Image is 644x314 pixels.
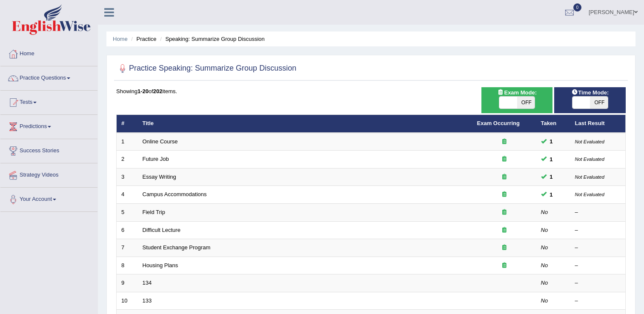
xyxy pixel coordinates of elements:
div: Exam occurring question [477,244,532,252]
b: 202 [153,88,163,94]
div: Exam occurring question [477,226,532,234]
td: 10 [117,292,138,310]
a: Student Exchange Program [143,244,211,251]
small: Not Evaluated [575,174,604,180]
span: 0 [573,3,582,11]
th: Last Result [570,115,626,133]
span: You can still take this question [547,155,556,164]
div: Show exams occurring in exams [481,87,553,113]
div: – [575,208,621,217]
a: Future Job [143,156,169,162]
td: 2 [117,151,138,168]
td: 7 [117,239,138,257]
th: # [117,115,138,133]
td: 1 [117,133,138,151]
td: 9 [117,274,138,292]
b: 1-20 [137,88,149,94]
span: OFF [590,97,608,108]
td: 8 [117,257,138,274]
div: – [575,262,621,270]
a: Home [0,42,97,63]
div: Showing of items. [116,87,626,95]
div: Exam occurring question [477,138,532,146]
th: Taken [536,115,570,133]
small: Not Evaluated [575,139,604,144]
div: Exam occurring question [477,191,532,199]
li: Practice [129,35,156,43]
a: Essay Writing [143,174,176,180]
div: Exam occurring question [477,262,532,270]
a: Tests [0,91,97,112]
h2: Practice Speaking: Summarize Group Discussion [116,62,296,75]
div: – [575,279,621,287]
td: 3 [117,168,138,186]
small: Not Evaluated [575,192,604,197]
span: Exam Mode: [494,88,540,97]
a: Your Account [0,188,97,209]
em: No [541,227,548,233]
div: Exam occurring question [477,208,532,217]
a: Practice Questions [0,66,97,88]
em: No [541,280,548,286]
li: Speaking: Summarize Group Discussion [158,35,265,43]
span: You can still take this question [547,172,556,181]
a: Campus Accommodations [143,191,207,197]
span: You can still take this question [547,137,556,146]
a: Difficult Lecture [143,227,180,233]
em: No [541,244,548,251]
a: Strategy Videos [0,163,97,185]
a: Success Stories [0,139,97,160]
em: No [541,297,548,304]
th: Title [138,115,472,133]
div: – [575,297,621,305]
td: 6 [117,221,138,239]
a: Housing Plans [143,262,178,268]
span: You can still take this question [547,190,556,199]
div: Exam occurring question [477,155,532,163]
small: Not Evaluated [575,157,604,162]
td: 4 [117,186,138,204]
a: Exam Occurring [477,120,520,126]
a: Online Course [143,138,178,145]
a: 134 [143,280,152,286]
em: No [541,262,548,268]
span: OFF [517,97,535,108]
a: Home [113,36,128,42]
a: Field Trip [143,209,165,215]
div: – [575,244,621,252]
td: 5 [117,204,138,222]
span: Time Mode: [568,88,612,97]
div: Exam occurring question [477,173,532,181]
a: Predictions [0,115,97,136]
em: No [541,209,548,215]
a: 133 [143,297,152,304]
div: – [575,226,621,234]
